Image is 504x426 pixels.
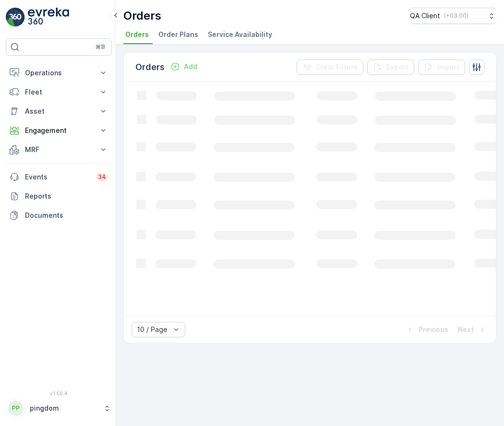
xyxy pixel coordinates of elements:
[410,11,440,21] p: QA Client
[6,121,112,140] button: Engagement
[25,191,108,201] p: Reports
[25,145,93,154] p: MRF
[208,30,272,39] span: Service Availability
[123,8,161,24] p: Orders
[410,8,496,24] button: QA Client(+03:00)
[6,83,112,102] button: Fleet
[418,59,465,75] button: Import
[25,87,93,97] p: Fleet
[135,60,165,74] p: Orders
[458,325,474,334] p: Next
[25,106,93,116] p: Asset
[25,126,93,135] p: Engagement
[8,401,24,416] div: PP
[404,324,449,335] button: Previous
[30,403,98,413] p: pingdom
[184,62,197,71] p: Add
[6,167,112,187] a: Events34
[437,62,459,72] p: Import
[6,206,112,225] a: Documents
[6,8,25,27] img: logo
[297,59,363,75] button: Clear Filters
[96,43,105,51] p: ⌘B
[98,173,106,181] p: 34
[6,63,112,83] button: Operations
[444,12,468,20] p: ( +03:00 )
[158,30,198,39] span: Order Plans
[386,62,408,72] p: Export
[367,59,414,75] button: Export
[125,30,149,39] span: Orders
[25,211,108,220] p: Documents
[6,140,112,159] button: MRF
[457,324,488,335] button: Next
[25,172,90,182] p: Events
[6,102,112,121] button: Asset
[316,62,358,72] p: Clear Filters
[6,187,112,206] a: Reports
[419,325,448,334] p: Previous
[6,390,112,396] span: v 1.50.4
[6,398,112,418] button: PPpingdom
[28,8,69,27] img: logo_light-DOdMpM7g.png
[25,68,93,78] p: Operations
[167,61,201,72] button: Add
